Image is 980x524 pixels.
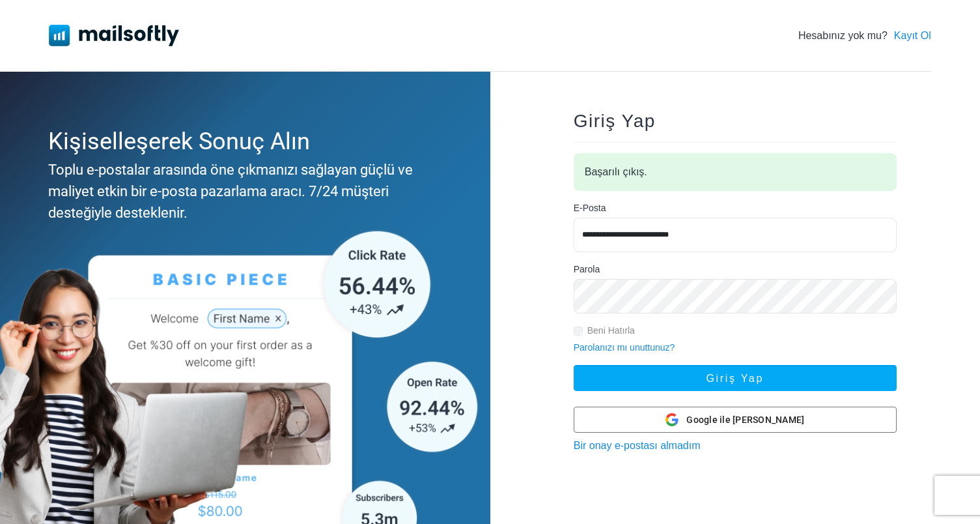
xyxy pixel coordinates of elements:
label: E-Posta [574,201,606,215]
a: Kayıt Ol [894,28,931,44]
div: Başarılı çıkış. [574,153,897,191]
button: Google ile [PERSON_NAME] [574,407,897,433]
div: Hesabınız yok mu? [798,28,931,44]
a: Parolanızı mı unuttunuz? [574,342,675,353]
button: Giriş Yap [574,365,897,391]
a: Bir onay e-postası almadım [574,440,701,451]
label: Beni Hatırla [587,324,635,338]
div: Kişiselleşerek Sonuç Alın [48,124,435,159]
span: Google ile [PERSON_NAME] [686,413,804,427]
img: Mailsoftly [49,25,179,46]
span: Giriş Yap [574,111,656,131]
label: Parola [574,263,600,276]
div: Toplu e-postalar arasında öne çıkmanızı sağlayan güçlü ve maliyet etkin bir e-posta pazarlama ara... [48,159,435,224]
